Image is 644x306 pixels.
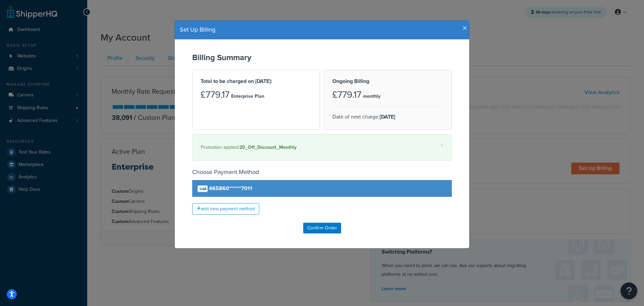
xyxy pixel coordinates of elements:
h2: Billing Summary [192,53,452,62]
h4: Choose Payment Method [192,168,452,177]
h2: Total to be charged on [DATE]: [201,78,312,84]
h3: £779.17 [201,90,229,100]
h4: Set Up Billing [180,26,464,34]
p: Date of next charge: [332,112,443,122]
p: Enterprise Plan [231,92,264,101]
input: Confirm Order [303,223,341,233]
strong: 20_Off_Discount_Monthly [239,144,297,151]
p: monthly [363,92,380,101]
div: Promotion applied: [201,143,443,152]
h3: £779.17 [332,90,361,100]
h2: Ongoing Billing [332,78,443,84]
img: visa.png [198,185,208,192]
a: × [440,143,443,148]
a: add new payment method [192,203,259,215]
strong: [DATE] [380,113,395,121]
